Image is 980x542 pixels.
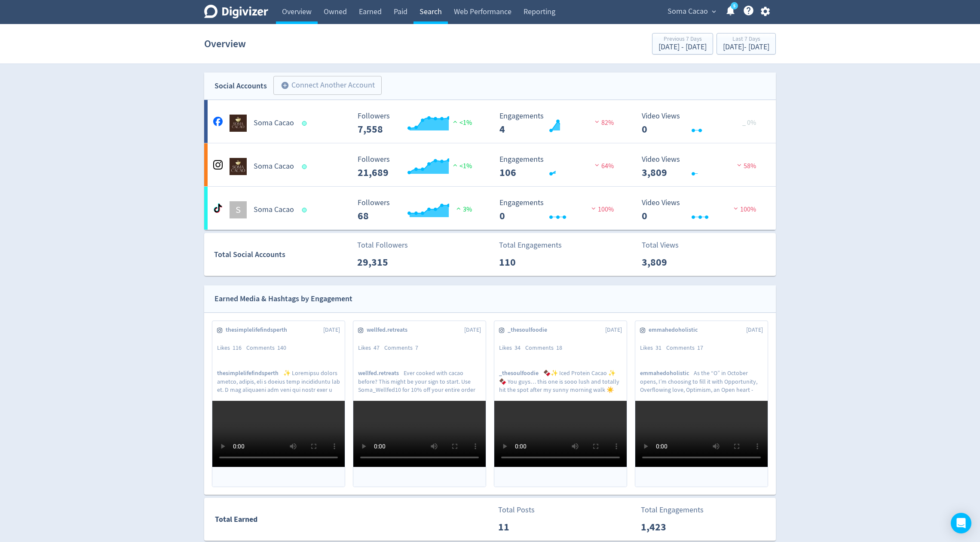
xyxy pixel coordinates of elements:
span: 18 [556,344,562,351]
span: <1% [451,118,472,127]
svg: Followers --- [353,155,482,178]
p: Total Posts [498,504,548,516]
div: Likes [499,344,525,352]
span: _thesoulfoodie [508,326,552,334]
button: Last 7 Days[DATE]- [DATE] [717,33,776,55]
img: negative-performance.svg [593,118,601,125]
span: emmahedoholistic [649,326,702,334]
span: _ 0% [742,118,756,127]
p: Total Views [642,239,691,251]
div: S [230,201,247,218]
span: [DATE] [323,326,340,334]
button: Connect Another Account [273,76,382,95]
a: emmahedoholistic[DATE]Likes31Comments17emmahedoholisticAs the “O” in October opens, I’m choosing ... [635,321,768,487]
span: add_circle [281,81,289,90]
span: 116 [233,344,242,351]
span: <1% [451,162,472,170]
img: negative-performance.svg [732,205,740,212]
span: 31 [655,344,661,351]
a: Soma Cacao undefinedSoma Cacao Followers --- Followers 7,558 <1% Engagements 4 Engagements 4 82% ... [204,100,776,143]
p: ✨ Loremipsu dolors ametco, adipis, eli s doeius temp incididuntu lab et. D mag aliquaeni adm veni... [217,369,340,393]
span: _thesoulfoodie [499,369,543,377]
svg: Engagements 106 [495,155,624,178]
a: SSoma Cacao Followers --- Followers 68 3% Engagements 0 Engagements 0 100% Video Views 0 Video Vi... [204,187,776,230]
div: Comments [384,344,423,352]
span: 100% [589,205,614,214]
h1: Overview [204,30,246,58]
p: Total Engagements [641,504,704,516]
span: [DATE] [464,326,481,334]
div: Open Intercom Messenger [951,513,971,533]
div: Likes [217,344,246,352]
span: Data last synced: 7 Oct 2025, 6:02am (AEDT) [302,208,309,212]
a: Soma Cacao undefinedSoma Cacao Followers --- Followers 21,689 <1% Engagements 106 Engagements 106... [204,143,776,186]
svg: Engagements 4 [495,112,624,135]
span: [DATE] [605,326,622,334]
div: Total Earned [205,513,490,526]
h5: Soma Cacao [254,118,294,128]
img: negative-performance.svg [589,205,598,212]
div: Likes [640,344,666,352]
p: As the “O” in October opens, I’m choosing to fill it with Opportunity, Overflowing love, Optimism... [640,369,763,393]
div: Comments [666,344,708,352]
svg: Video Views 0 [637,199,766,221]
div: [DATE] - [DATE] [658,43,707,51]
a: thesimplelifefindsperth[DATE]Likes116Comments140thesimplelifefindsperth✨ Loremipsu dolors ametco,... [212,321,345,487]
div: Comments [525,344,567,352]
span: 17 [697,344,703,351]
span: thesimplelifefindsperth [217,369,283,377]
a: _thesoulfoodie[DATE]Likes34Comments18_thesoulfoodie🍫✨ Iced Protein Cacao ✨🍫 You guys… this one is... [494,321,627,487]
span: emmahedoholistic [640,369,694,377]
p: Total Followers [357,239,408,251]
img: Soma Cacao undefined [230,158,247,175]
button: Soma Cacao [665,5,718,18]
div: Likes [358,344,384,352]
svg: Engagements 0 [495,199,624,221]
span: Data last synced: 7 Oct 2025, 3:01am (AEDT) [302,121,309,126]
span: thesimplelifefindsperth [226,326,292,334]
p: 🍫✨ Iced Protein Cacao ✨🍫 You guys… this one is sooo lush and totally hit the spot after my sunny ... [499,369,622,393]
span: 7 [415,344,418,351]
a: wellfed.retreats[DATE]Likes47Comments7wellfed.retreatsEver cooked with cacao before? This might b... [353,321,486,487]
span: 100% [732,205,756,214]
div: Total Social Accounts [214,248,351,261]
text: 5 [733,3,735,9]
span: expand_more [710,8,718,15]
div: Last 7 Days [723,36,769,43]
img: Soma Cacao undefined [230,115,247,132]
a: 5 [731,2,738,9]
span: 3% [454,205,472,214]
span: 34 [514,344,521,351]
span: wellfed.retreats [367,326,412,334]
svg: Video Views 3,809 [637,155,766,178]
div: [DATE] - [DATE] [723,43,769,51]
img: positive-performance.svg [451,162,459,168]
span: Data last synced: 7 Oct 2025, 3:01am (AEDT) [302,164,309,169]
p: 3,809 [642,254,691,270]
p: 1,423 [641,519,690,535]
span: 58% [735,162,756,170]
svg: Video Views 0 [637,112,766,135]
span: 47 [374,344,380,351]
span: [DATE] [746,326,763,334]
span: 140 [277,344,286,351]
h5: Soma Cacao [254,205,294,215]
img: positive-performance.svg [451,118,459,125]
div: Earned Media & Hashtags by Engagement [214,293,352,305]
p: 29,315 [357,254,407,270]
span: 64% [593,162,614,170]
p: 110 [499,254,548,270]
button: Previous 7 Days[DATE] - [DATE] [652,33,713,55]
span: Soma Cacao [668,5,708,18]
span: 82% [593,118,614,127]
span: wellfed.retreats [358,369,404,377]
svg: Followers --- [353,199,482,221]
div: Social Accounts [214,80,267,92]
div: Comments [246,344,291,352]
img: negative-performance.svg [593,162,601,168]
a: Connect Another Account [267,77,382,95]
svg: Followers --- [353,112,482,135]
img: positive-performance.svg [454,205,463,212]
p: Total Engagements [499,239,562,251]
div: Previous 7 Days [658,36,707,43]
